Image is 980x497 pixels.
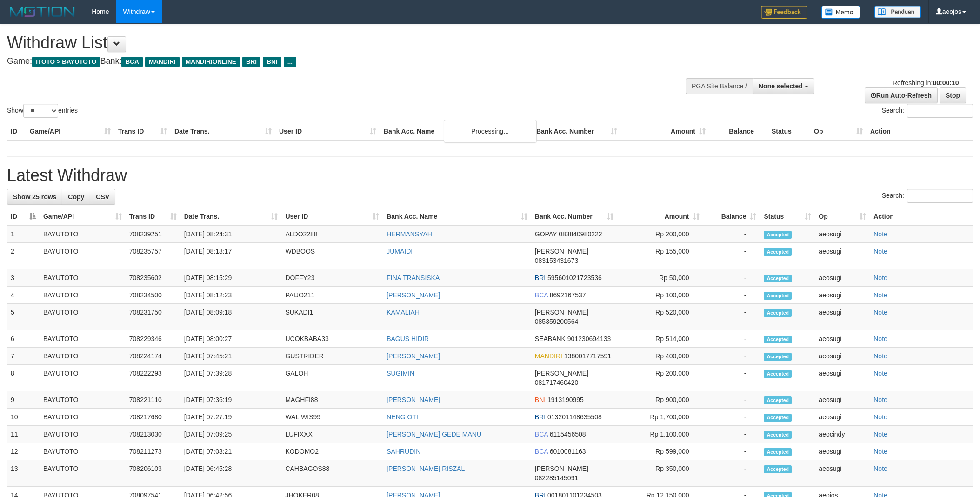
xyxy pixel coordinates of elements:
td: [DATE] 08:24:31 [180,225,282,243]
a: CSV [90,189,115,205]
td: aeosugi [815,287,870,304]
th: ID: activate to sort column descending [7,208,40,225]
a: HERMANSYAH [387,230,432,238]
td: BAYUTOTO [40,269,126,287]
a: Show 25 rows [7,189,62,205]
td: 708234500 [126,287,180,304]
td: BAYUTOTO [40,287,126,304]
a: Note [873,413,887,421]
th: Date Trans. [171,123,275,140]
th: Status: activate to sort column ascending [760,208,815,225]
td: 1 [7,225,40,243]
span: [PERSON_NAME] [535,248,588,255]
span: [PERSON_NAME] [535,369,588,377]
td: [DATE] 08:15:29 [180,269,282,287]
td: Rp 514,000 [617,330,703,348]
a: BAGUS HIDIR [387,335,429,343]
th: Trans ID: activate to sort column ascending [126,208,180,225]
td: aeosugi [815,243,870,269]
a: Note [873,369,887,377]
th: User ID [275,123,380,140]
td: PAIJO211 [281,287,383,304]
span: Accepted [764,336,792,343]
td: [DATE] 07:03:21 [180,443,282,460]
td: aeosugi [815,391,870,409]
a: [PERSON_NAME] GEDE MANU [387,430,481,438]
img: Feedback.jpg [761,6,807,19]
th: Balance: activate to sort column ascending [703,208,760,225]
td: aeosugi [815,330,870,348]
span: Copy 8692167537 to clipboard [550,291,586,299]
th: Game/API [26,123,114,140]
td: aeosugi [815,460,870,487]
a: [PERSON_NAME] [387,396,440,403]
td: KODOMO2 [281,443,383,460]
th: Bank Acc. Number [533,123,621,140]
th: Amount [621,123,709,140]
td: WALIWIS99 [281,409,383,426]
td: Rp 50,000 [617,269,703,287]
td: - [703,443,760,460]
span: Accepted [764,414,792,422]
a: Note [873,396,887,403]
td: SUKADI1 [281,304,383,330]
td: WDBOOS [281,243,383,269]
td: [DATE] 08:09:18 [180,304,282,330]
th: Op [810,123,867,140]
span: Copy 013201148635508 to clipboard [547,413,602,421]
input: Search: [907,189,973,203]
th: Bank Acc. Number: activate to sort column ascending [531,208,617,225]
a: Note [873,291,887,299]
span: BNI [263,57,281,67]
span: Accepted [764,248,792,256]
a: KAMALIAH [387,309,420,316]
td: 13 [7,460,40,487]
span: Accepted [764,396,792,404]
th: User ID: activate to sort column ascending [281,208,383,225]
td: 708206103 [126,460,180,487]
span: GOPAY [535,230,557,238]
strong: 00:00:10 [933,79,959,87]
td: 11 [7,426,40,443]
td: - [703,269,760,287]
span: MANDIRI [535,352,562,360]
th: Op: activate to sort column ascending [815,208,870,225]
td: [DATE] 08:12:23 [180,287,282,304]
td: ALDO2288 [281,225,383,243]
td: 708222293 [126,365,180,391]
td: Rp 200,000 [617,225,703,243]
a: Run Auto-Refresh [865,87,938,103]
td: aeosugi [815,409,870,426]
span: Accepted [764,231,792,239]
a: JUMAIDI [387,248,413,255]
span: None selected [759,82,803,90]
td: 708221110 [126,391,180,409]
a: Note [873,465,887,472]
span: Copy 081717460420 to clipboard [535,379,578,386]
a: Note [873,430,887,438]
th: Status [768,123,810,140]
a: Note [873,230,887,238]
td: 708211273 [126,443,180,460]
a: NENG OTI [387,413,418,421]
span: [PERSON_NAME] [535,309,588,316]
span: Show 25 rows [13,193,56,201]
td: Rp 155,000 [617,243,703,269]
span: BCA [535,448,548,455]
td: BAYUTOTO [40,330,126,348]
td: aeosugi [815,225,870,243]
td: 12 [7,443,40,460]
a: SAHRUDIN [387,448,420,455]
td: - [703,348,760,365]
th: ID [7,123,26,140]
td: - [703,391,760,409]
td: BAYUTOTO [40,348,126,365]
td: [DATE] 07:27:19 [180,409,282,426]
td: [DATE] 06:45:28 [180,460,282,487]
td: aeosugi [815,443,870,460]
label: Search: [882,189,973,203]
img: panduan.png [874,6,921,18]
td: Rp 1,100,000 [617,426,703,443]
button: None selected [753,78,814,94]
span: Copy 901230694133 to clipboard [567,335,611,343]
